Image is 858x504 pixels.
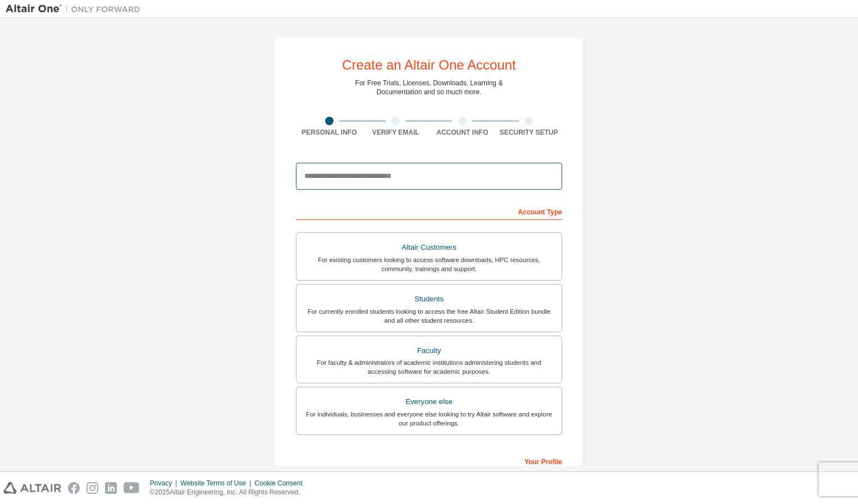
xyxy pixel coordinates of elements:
div: Your Profile [296,452,562,470]
div: For Free Trials, Licenses, Downloads, Learning & Documentation and so much more. [355,79,503,97]
p: © 2025 Altair Engineering, Inc. All Rights Reserved. [150,488,309,497]
img: linkedin.svg [105,482,117,494]
img: instagram.svg [86,482,98,494]
div: For individuals, businesses and everyone else looking to try Altair software and explore our prod... [303,410,555,428]
div: Website Terms of Use [180,479,254,488]
div: Altair Customers [303,240,555,255]
img: facebook.svg [68,482,80,494]
div: For currently enrolled students looking to access the free Altair Student Edition bundle and all ... [303,307,555,325]
img: Altair One [6,3,146,15]
img: altair_logo.svg [3,482,61,494]
div: Verify Email [363,128,430,137]
div: Personal Info [296,128,363,137]
div: For faculty & administrators of academic institutions administering students and accessing softwa... [303,358,555,376]
div: Students [303,291,555,307]
div: Privacy [150,479,180,488]
img: youtube.svg [124,482,140,494]
div: Cookie Consent [254,479,309,488]
div: Account Info [429,128,496,137]
div: Everyone else [303,394,555,410]
div: Create an Altair One Account [342,58,516,72]
div: For existing customers looking to access software downloads, HPC resources, community, trainings ... [303,255,555,273]
div: Security Setup [496,128,563,137]
div: Faculty [303,343,555,359]
div: Account Type [296,202,562,220]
